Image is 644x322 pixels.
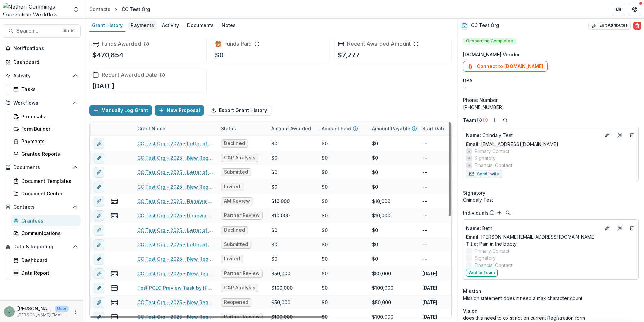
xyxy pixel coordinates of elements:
[475,162,512,169] span: Financial Contact
[322,183,328,190] div: $0
[94,297,104,308] button: edit
[21,257,75,264] div: Dashboard
[94,167,104,178] button: edit
[94,196,104,207] button: edit
[21,269,75,276] div: Data Report
[13,100,70,106] span: Workflows
[422,183,427,190] p: --
[13,58,75,66] div: Dashboard
[422,313,437,320] p: [DATE]
[372,140,378,147] div: $0
[271,154,277,161] div: $0
[3,70,81,81] button: Open Activity
[89,19,125,32] a: Grant History
[17,305,52,312] p: [PERSON_NAME]
[491,116,499,124] button: Add
[224,198,250,204] span: AM Review
[463,77,472,84] span: DBA
[128,20,157,30] div: Payments
[94,283,104,293] button: edit
[422,140,427,147] p: --
[137,284,213,291] a: Test PCEO Preview Task by [PERSON_NAME]
[102,72,157,78] h2: Recent Awarded Date
[422,270,437,277] p: [DATE]
[495,209,503,217] button: Add
[372,313,393,320] div: $100,000
[338,50,360,60] p: $7,777
[267,125,315,132] div: Amount Awarded
[224,41,252,47] h2: Funds Paid
[422,227,427,234] p: --
[475,247,509,254] span: Primary Contact
[11,267,81,278] a: Data Report
[372,227,378,234] div: $0
[137,169,213,176] a: CC Test Org - 2025 - Letter of Inquiry
[267,121,318,136] div: Amount Awarded
[603,131,611,139] button: Edit
[368,121,418,136] div: Amount Payable
[322,255,328,263] div: $0
[463,189,485,196] span: Signatory
[137,183,213,190] a: CC Test Org - 2025 - New Request Application
[322,241,328,248] div: $0
[372,241,378,248] div: $0
[94,225,104,236] button: edit
[372,284,393,291] div: $100,000
[271,227,277,234] div: $0
[471,23,499,28] h2: CC Test Org
[13,204,70,210] span: Contacts
[322,270,328,277] div: $0
[466,225,601,232] p: Beth
[322,125,351,132] p: Amount Paid
[11,123,81,134] a: Form Builder
[466,132,601,139] a: Name: Chindaly Test
[422,241,427,248] p: --
[21,125,75,132] div: Form Builder
[318,121,368,136] div: Amount Paid
[133,121,217,136] div: Grant Name
[71,308,79,316] button: More
[466,140,558,148] a: Email: [EMAIL_ADDRESS][DOMAIN_NAME]
[463,314,639,321] p: does this need to exist not on current Registration form
[614,223,625,233] a: Go to contact
[612,3,625,16] button: Partners
[94,239,104,250] button: edit
[466,141,480,147] span: Email:
[463,104,639,111] div: [PHONE_NUMBER]
[11,84,81,95] a: Tasks
[271,212,290,219] div: $10,000
[13,73,70,79] span: Activity
[463,196,639,203] div: Chindaly Test
[21,113,75,120] div: Proposals
[137,198,213,205] a: CC Test Org - 2025 - Renewal Request Application
[110,212,118,220] button: view-payments
[466,234,480,240] span: Email:
[347,41,411,47] h2: Recent Awarded Amount
[137,154,213,161] a: CC Test Org - 2025 - New Request Application
[418,121,469,136] div: Start Date
[463,209,489,216] p: Individuals
[224,155,255,161] span: G&P Analysis
[224,256,240,262] span: Invited
[94,153,104,163] button: edit
[463,288,481,295] span: Mission
[3,43,81,54] button: Notifications
[372,270,391,277] div: $50,000
[628,3,641,16] button: Get Help
[184,20,216,30] div: Documents
[224,242,248,247] span: Submitted
[94,182,104,192] button: edit
[137,140,213,147] a: CC Test Org - 2025 - Letter of Inquiry
[133,125,169,132] div: Grant Name
[11,111,81,122] a: Proposals
[16,28,59,34] span: Search...
[17,312,69,318] p: [PERSON_NAME][EMAIL_ADDRESS][PERSON_NAME][DOMAIN_NAME]
[322,313,328,320] div: $0
[466,233,596,240] a: Email: [PERSON_NAME][EMAIL_ADDRESS][DOMAIN_NAME]
[372,169,378,176] div: $0
[224,271,260,276] span: Partner Review
[633,22,641,30] button: Delete
[463,84,639,91] div: --
[224,213,260,218] span: Partner Review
